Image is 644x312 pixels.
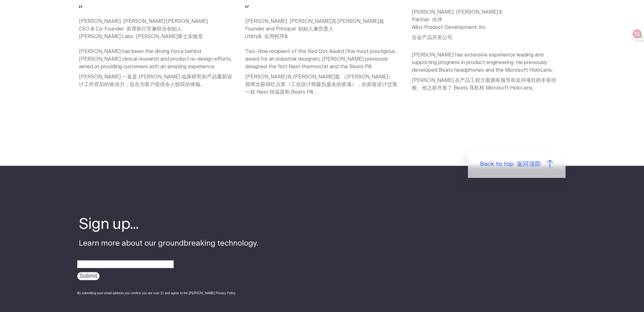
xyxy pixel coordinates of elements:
[298,26,334,31] font: 创始人兼负责人
[79,74,232,87] font: [PERSON_NAME] 一直是 [PERSON_NAME] 临床研究和产品重新设计工作背后的推动力，旨在为客户提供令人惊叹的体验。
[412,9,565,95] p: [PERSON_NAME] Partner Alloy Product Development, Inc [PERSON_NAME] has extensive experience leadi...
[480,160,541,169] span: Back to top
[245,18,399,99] p: [PERSON_NAME] Founder and Principal Utility& Two-time recipient of the Red Dot Award (the most pr...
[264,34,288,39] font: 实用程序&
[79,215,258,302] div: Learn more about our groundbreaking technology.
[432,17,442,22] font: 伙伴
[136,34,203,39] font: [PERSON_NAME]莱士实验室
[79,215,258,235] h4: Sign up...
[468,150,565,178] a: Back to top 返回顶部
[123,19,208,24] font: [PERSON_NAME]·[PERSON_NAME]
[126,26,182,31] font: 首席执行官兼联合创始人
[79,18,233,91] p: [PERSON_NAME] CEO & Co-Founder [PERSON_NAME] Labs [PERSON_NAME] has been the driving force behind...
[290,19,384,24] font: [PERSON_NAME]克·[PERSON_NAME]兹
[456,10,503,15] font: [PERSON_NAME]夫
[245,74,397,95] font: [PERSON_NAME]克·[PERSON_NAME]兹 （[PERSON_NAME]） 曾两次获得红点奖（工业设计师最负盛名的奖项），此前曾设计过第一款 Nest 恒温器和 Beats Pill。
[77,291,258,295] div: By submitting your email address you confirm you are over 21 and agree to the [PERSON_NAME] Priva...
[412,35,452,40] font: 合金产品开发公司
[517,161,541,167] font: 返回顶部
[77,272,99,280] input: Submit
[412,78,556,90] font: [PERSON_NAME] 在产品工程方面拥有领导和支持项目的丰富经验。他之前开发了 Beats 耳机和 Microsoft HoloLens。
